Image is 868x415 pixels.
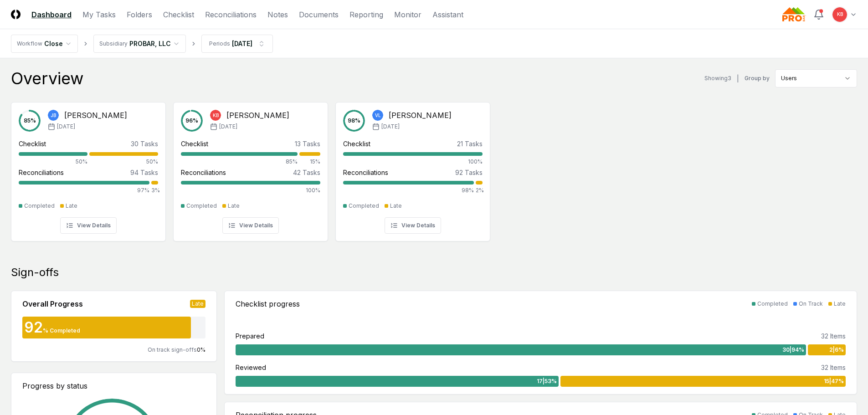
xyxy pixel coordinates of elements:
div: 92 Tasks [455,168,483,177]
a: Reconciliations [205,9,257,20]
div: Completed [757,300,788,308]
div: 100% [343,158,483,166]
span: 2 | 6 % [829,346,844,354]
a: Checklist [163,9,194,20]
div: Showing 3 [704,74,731,82]
div: 2% [476,186,483,195]
div: 98% [343,186,474,195]
div: 92 [22,320,43,335]
div: Late [190,300,205,308]
button: View Details [60,217,117,234]
div: [DATE] [232,39,252,48]
span: On track sign-offs [148,346,197,353]
div: Periods [209,40,230,48]
div: 15% [299,158,320,166]
a: 98%VL[PERSON_NAME][DATE]Checklist21 Tasks100%Reconciliations92 Tasks98%2%CompletedLateView Details [335,95,490,241]
div: Late [66,202,77,210]
span: [DATE] [219,123,237,131]
div: Checklist [181,139,208,149]
div: [PERSON_NAME] [64,110,127,121]
span: 0 % [197,346,205,353]
div: 100% [181,186,320,195]
div: 42 Tasks [293,168,320,177]
div: 3% [151,186,158,195]
button: Periods[DATE] [201,35,273,53]
button: KB [832,6,848,23]
a: Documents [299,9,339,20]
button: View Details [385,217,441,234]
div: 13 Tasks [295,139,320,149]
div: Workflow [17,40,42,48]
a: Monitor [394,9,421,20]
div: Overall Progress [22,298,83,309]
button: View Details [222,217,279,234]
span: 30 | 94 % [782,346,804,354]
div: Subsidiary [99,40,128,48]
div: Completed [349,202,379,210]
div: Completed [186,202,217,210]
span: 15 | 47 % [824,377,844,385]
div: 50% [89,158,158,166]
div: % Completed [43,327,80,335]
div: On Track [799,300,823,308]
a: Reporting [349,9,383,20]
div: Completed [24,202,55,210]
label: Group by [745,76,770,81]
div: Checklist [343,139,370,149]
a: Folders [127,9,152,20]
div: [PERSON_NAME] [226,110,289,121]
a: Assistant [432,9,463,20]
a: Dashboard [31,9,72,20]
div: Sign-offs [11,265,857,280]
span: VL [375,112,381,119]
div: Checklist progress [236,298,300,309]
div: 32 Items [821,331,846,341]
div: 32 Items [821,363,846,372]
div: Reviewed [236,363,266,372]
div: Late [228,202,240,210]
div: Late [390,202,402,210]
div: Reconciliations [181,168,226,177]
div: 50% [19,158,87,166]
a: My Tasks [82,9,116,20]
div: [PERSON_NAME] [389,110,452,121]
div: Reconciliations [343,168,388,177]
img: Probar logo [782,7,806,22]
div: 21 Tasks [457,139,483,149]
span: KB [213,112,219,119]
a: 96%KB[PERSON_NAME][DATE]Checklist13 Tasks85%15%Reconciliations42 Tasks100%CompletedLateView Details [173,95,328,241]
div: 30 Tasks [131,139,158,149]
nav: breadcrumb [11,35,273,53]
div: | [737,74,739,83]
div: 85% [181,158,298,166]
span: JB [51,112,56,119]
div: Prepared [236,331,264,341]
a: Checklist progressCompletedOn TrackLatePrepared32 Items30|94%2|6%Reviewed32 Items17|53%15|47% [224,291,857,395]
div: Overview [11,69,83,87]
div: Late [834,300,846,308]
a: 85%JB[PERSON_NAME][DATE]Checklist30 Tasks50%50%Reconciliations94 Tasks97%3%CompletedLateView Details [11,95,166,241]
span: [DATE] [57,123,75,131]
div: Progress by status [22,380,205,391]
div: 97% [19,186,149,195]
a: Notes [267,9,288,20]
div: Checklist [19,139,46,149]
img: Logo [11,10,21,19]
span: KB [837,11,843,18]
div: Reconciliations [19,168,64,177]
span: 17 | 53 % [537,377,557,385]
div: 94 Tasks [130,168,158,177]
span: [DATE] [381,123,400,131]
